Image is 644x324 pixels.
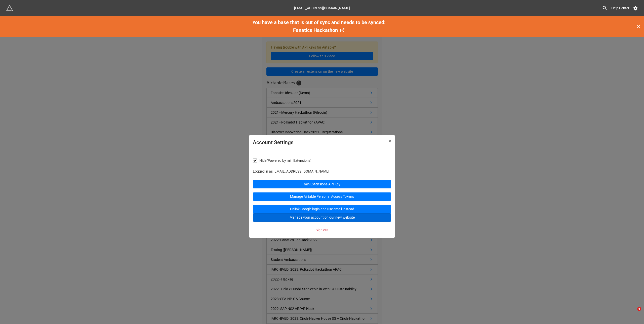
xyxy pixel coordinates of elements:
span: You have a base that is out of sync and needs to be synced: [252,19,386,25]
button: Unlink Google login and use email instead [253,205,391,213]
img: miniextensions-icon.73ae0678.png [6,5,13,12]
div: Account Settings [253,139,377,147]
a: Manage Airtable Personal Access Tokens [253,192,391,201]
span: 4 [637,307,641,311]
iframe: Intercom live chat [627,307,639,319]
button: Sign out [253,226,391,234]
span: × [388,138,391,144]
a: miniExtensions API Key [253,180,391,188]
label: Logged in as [EMAIL_ADDRESS][DOMAIN_NAME] [253,169,391,174]
div: [EMAIL_ADDRESS][DOMAIN_NAME] [294,4,350,13]
label: Hide 'Powered by miniExtensions' [253,158,311,163]
span: Fanatics Hackathon [293,27,338,33]
a: Help Center [608,4,633,13]
button: Manage your account on our new website [253,213,391,222]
